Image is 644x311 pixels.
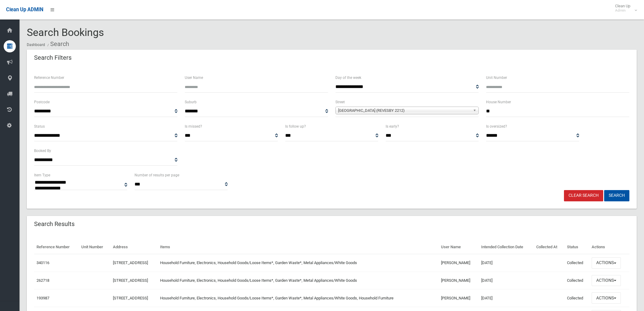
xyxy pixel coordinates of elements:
[185,74,203,81] label: User Name
[34,99,50,105] label: Postcode
[158,272,439,289] td: Household Furniture, Electronics, Household Goods/Loose Items*, Garden Waste*, Metal Appliances/W...
[486,123,507,130] label: Is oversized?
[486,74,507,81] label: Unit Number
[27,26,104,38] span: Search Bookings
[37,278,49,283] a: 262718
[592,275,621,286] button: Actions
[592,292,621,304] button: Actions
[534,240,564,254] th: Collected At
[34,147,51,154] label: Booked By
[479,272,534,289] td: [DATE]
[34,123,45,130] label: Status
[34,74,64,81] label: Reference Number
[589,240,629,254] th: Actions
[113,296,148,300] a: [STREET_ADDRESS]
[158,240,439,254] th: Items
[439,240,479,254] th: User Name
[439,289,479,307] td: [PERSON_NAME]
[185,99,197,105] label: Suburb
[604,190,629,201] button: Search
[486,99,511,105] label: House Number
[479,289,534,307] td: [DATE]
[34,240,79,254] th: Reference Number
[564,190,603,201] a: Clear Search
[285,123,306,130] label: Is follow up?
[565,289,589,307] td: Collected
[565,240,589,254] th: Status
[37,260,49,265] a: 340116
[46,38,69,50] li: Search
[338,107,471,114] span: [GEOGRAPHIC_DATA] (REVESBY 2212)
[185,123,202,130] label: Is missed?
[27,43,45,47] a: Dashboard
[439,254,479,272] td: [PERSON_NAME]
[6,7,43,12] span: Clean Up ADMIN
[479,240,534,254] th: Intended Collection Date
[110,240,157,254] th: Address
[335,74,361,81] label: Day of the week
[592,257,621,269] button: Actions
[79,240,110,254] th: Unit Number
[158,289,439,307] td: Household Furniture, Electronics, Household Goods/Loose Items*, Garden Waste*, Metal Appliances/W...
[335,99,345,105] label: Street
[439,272,479,289] td: [PERSON_NAME]
[113,278,148,283] a: [STREET_ADDRESS]
[135,172,179,178] label: Number of results per page
[479,254,534,272] td: [DATE]
[27,218,82,230] header: Search Results
[34,172,50,178] label: Item Type
[37,296,49,300] a: 193987
[113,260,148,265] a: [STREET_ADDRESS]
[158,254,439,272] td: Household Furniture, Electronics, Household Goods/Loose Items*, Garden Waste*, Metal Appliances/W...
[612,4,636,13] span: Clean Up
[615,8,630,13] small: Admin
[565,254,589,272] td: Collected
[386,123,399,130] label: Is early?
[565,272,589,289] td: Collected
[27,52,79,64] header: Search Filters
